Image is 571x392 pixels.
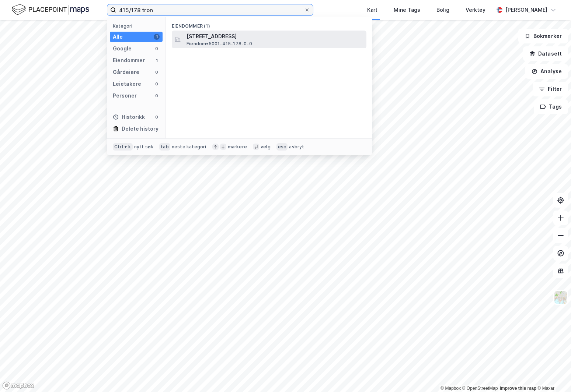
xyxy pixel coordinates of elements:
div: 0 [154,46,160,52]
div: Gårdeiere [113,68,139,77]
div: avbryt [289,144,304,150]
div: nytt søk [134,144,154,150]
div: Mine Tags [394,6,420,14]
div: Alle [113,32,123,41]
span: [STREET_ADDRESS] [187,32,363,41]
div: Personer [113,91,137,100]
div: 1 [154,34,160,40]
div: 0 [154,93,160,99]
button: Analyse [525,64,568,79]
div: 0 [154,81,160,87]
iframe: Chat Widget [534,357,571,392]
span: Eiendom • 5001-415-178-0-0 [187,41,252,47]
a: OpenStreetMap [462,386,498,391]
div: Eiendommer (1) [166,17,372,31]
button: Tags [534,99,568,114]
a: Mapbox [441,386,461,391]
button: Datasett [523,46,568,61]
div: velg [261,144,271,150]
div: Google [113,44,132,53]
div: Kart [367,6,377,14]
a: Improve this map [500,386,536,391]
div: Leietakere [113,80,141,88]
div: neste kategori [172,144,206,150]
div: Kategori [113,23,163,29]
img: logo.f888ab2527a4732fd821a326f86c7f29.svg [12,3,89,16]
div: Ctrl + k [113,143,133,151]
button: Bokmerker [518,29,568,43]
div: Verktøy [466,6,485,14]
div: Bolig [436,6,449,14]
a: Mapbox homepage [2,381,35,390]
input: Søk på adresse, matrikkel, gårdeiere, leietakere eller personer [116,4,304,15]
div: [PERSON_NAME] [505,6,547,14]
div: Historikk [113,113,145,121]
div: 0 [154,69,160,75]
div: markere [228,144,247,150]
div: 0 [154,114,160,120]
div: Delete history [122,124,159,133]
div: tab [159,143,170,151]
button: Filter [533,82,568,96]
img: Z [554,290,568,304]
div: esc [276,143,288,151]
div: 1 [154,57,160,63]
div: Eiendommer [113,56,145,65]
